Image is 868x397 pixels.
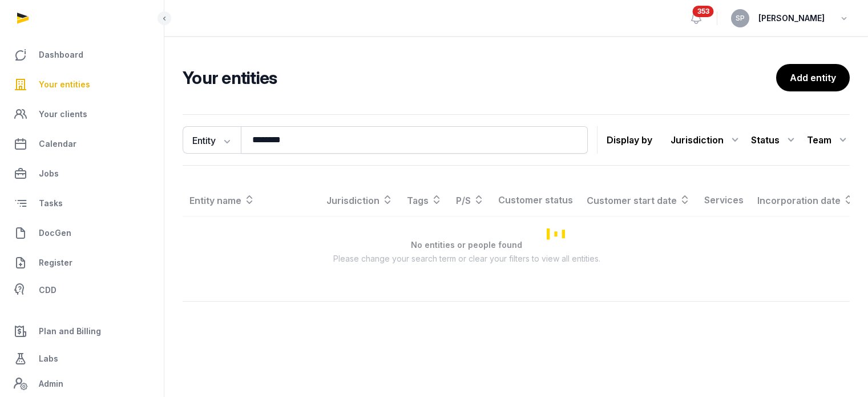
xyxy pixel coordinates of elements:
span: Jobs [39,167,59,181]
span: Plan and Billing [39,324,101,338]
a: CDD [9,279,155,302]
a: Tasks [9,190,155,217]
a: Admin [9,372,155,395]
span: Calendar [39,137,76,151]
h2: Your entities [183,67,776,88]
p: Display by [607,131,652,149]
span: Tasks [39,197,63,210]
div: Team [807,131,850,149]
a: Your clients [9,101,155,128]
div: Status [751,131,798,149]
span: Your entities [39,78,90,91]
span: CDD [39,283,56,297]
a: Dashboard [9,41,155,69]
a: Labs [9,345,155,372]
a: Register [9,249,155,276]
div: Jurisdiction [671,131,742,149]
span: Labs [39,352,58,366]
a: Jobs [9,160,155,187]
a: Your entities [9,71,155,98]
span: Register [39,256,72,270]
span: 353 [693,6,714,17]
span: Admin [39,377,63,391]
span: SP [736,15,745,22]
a: Add entity [776,64,850,91]
span: DocGen [39,226,71,240]
button: Entity [183,126,241,154]
a: Plan and Billing [9,318,155,345]
button: SP [731,9,749,27]
a: Calendar [9,130,155,158]
span: Dashboard [39,48,83,62]
span: [PERSON_NAME] [758,11,825,25]
a: DocGen [9,219,155,247]
span: Your clients [39,107,87,121]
